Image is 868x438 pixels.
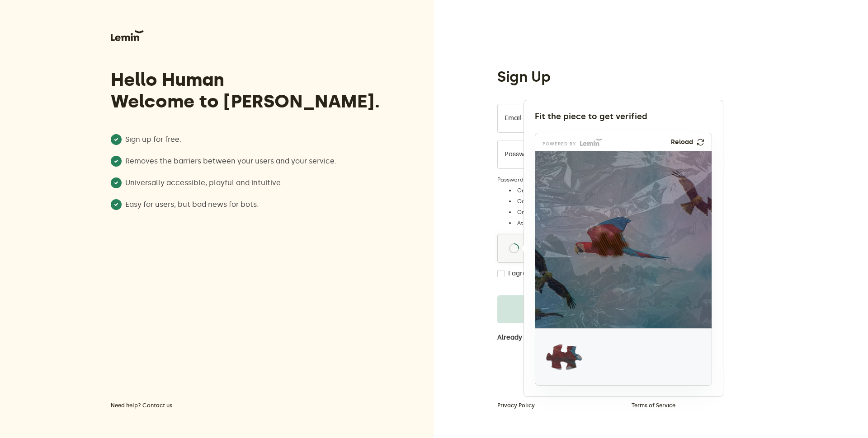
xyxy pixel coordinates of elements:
div: Fit the piece to get verified [535,111,712,122]
img: 8fa06023-16e9-45e1-aae3-7caed8f5b0fb.png [535,151,828,328]
img: refresh.png [697,139,704,146]
img: Lemin logo [580,139,602,146]
p: powered by [542,142,576,146]
p: Reload [671,139,693,146]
